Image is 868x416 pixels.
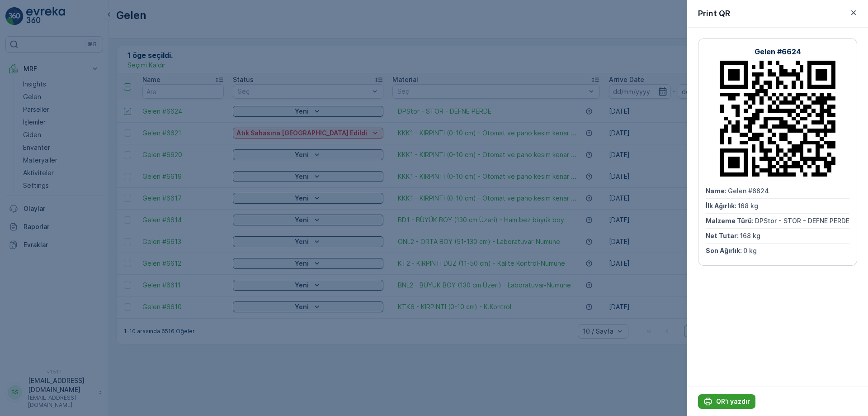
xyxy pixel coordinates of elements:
span: Name : [706,187,728,195]
p: Print QR [698,7,730,20]
p: QR'ı yazdır [716,397,750,406]
span: 168 kg [740,232,760,239]
span: Son Ağırlık : [706,247,743,254]
span: Gelen #6624 [728,187,769,195]
span: İlk Ağırlık : [706,202,738,210]
span: Net Tutar : [706,232,740,239]
span: Malzeme Türü : [706,217,755,225]
p: Gelen #6624 [755,46,801,57]
span: 0 kg [743,247,757,254]
button: QR'ı yazdır [698,394,755,409]
span: DPStor - STOR - DEFNE PERDE [755,217,849,225]
span: 168 kg [738,202,758,210]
